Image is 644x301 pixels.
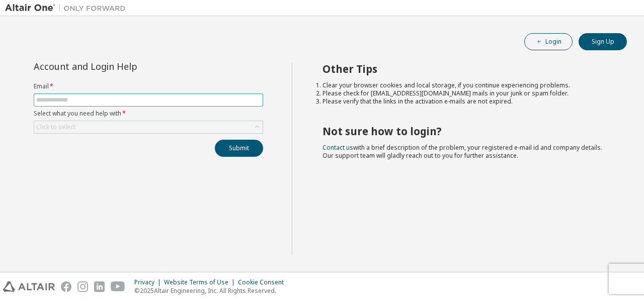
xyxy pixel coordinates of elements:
[5,3,131,13] img: Altair One
[34,110,263,118] label: Select what you need help with
[524,33,573,50] button: Login
[579,33,627,50] button: Sign Up
[36,123,75,131] div: Click to select
[323,125,609,138] h2: Not sure how to login?
[134,278,164,286] div: Privacy
[94,281,105,292] img: linkedin.svg
[44,96,52,105] img: npw-badge-icon-locked.svg
[238,278,290,286] div: Cookie Consent
[323,143,353,152] a: Contact us
[323,81,609,89] li: Clear your browser cookies and local storage, if you continue experiencing problems.
[323,62,609,75] h2: Other Tips
[323,89,609,97] li: Please check for [EMAIL_ADDRESS][DOMAIN_NAME] mails in your junk or spam folder.
[111,281,125,292] img: youtube.svg
[34,121,263,133] div: Click to select
[34,82,263,90] label: Email
[323,97,609,106] li: Please verify that the links in the activation e-mails are not expired.
[77,281,88,292] img: instagram.svg
[3,281,55,292] img: altair_logo.svg
[134,286,290,295] p: © 2025 Altair Engineering, Inc. All Rights Reserved.
[215,140,263,157] button: Submit
[34,62,217,70] div: Account and Login Help
[61,281,71,292] img: facebook.svg
[323,143,602,160] span: with a brief description of the problem, your registered e-mail id and company details. Our suppo...
[164,278,238,286] div: Website Terms of Use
